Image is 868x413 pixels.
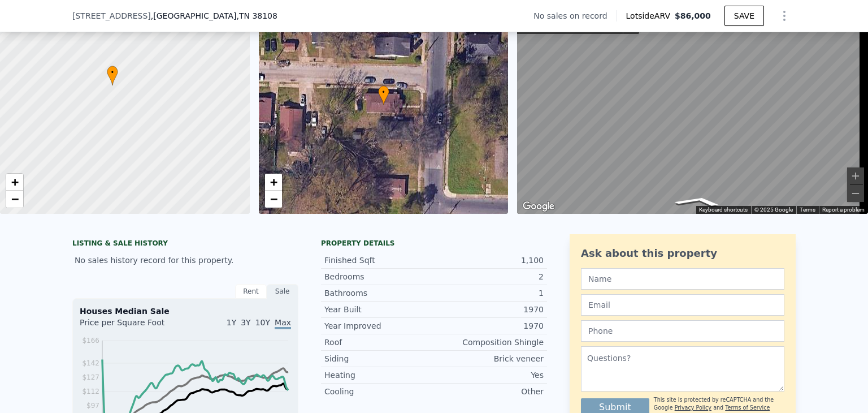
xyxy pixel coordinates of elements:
[324,287,434,299] div: Bathrooms
[434,271,544,282] div: 2
[107,67,118,78] span: •
[434,353,544,364] div: Brick veneer
[267,284,298,299] div: Sale
[675,11,711,20] span: $86,000
[324,320,434,332] div: Year Improved
[324,304,434,315] div: Year Built
[107,66,118,85] div: •
[324,337,434,348] div: Roof
[434,386,544,397] div: Other
[236,11,277,20] span: , TN 38108
[6,191,23,208] a: Zoom out
[82,337,99,345] tspan: $166
[533,10,616,21] div: No sales on record
[581,294,784,316] input: Email
[270,175,277,189] span: +
[581,246,784,261] div: Ask about this property
[80,306,291,317] div: Houses Median Sale
[520,199,557,214] a: Open this area in Google Maps (opens a new window)
[82,359,99,367] tspan: $142
[581,268,784,290] input: Name
[151,10,277,21] span: , [GEOGRAPHIC_DATA]
[626,10,675,21] span: Lotside ARV
[800,206,815,213] a: Terms (opens in new tab)
[235,284,267,299] div: Rent
[227,318,236,327] span: 1Y
[82,373,99,381] tspan: $127
[270,192,277,206] span: −
[520,199,557,214] img: Google
[324,271,434,282] div: Bedrooms
[324,353,434,364] div: Siding
[434,320,544,332] div: 1970
[6,174,23,191] a: Zoom in
[434,255,544,266] div: 1,100
[659,193,737,209] path: Go West, Lyon Ave
[72,10,151,21] span: [STREET_ADDRESS]
[724,6,764,26] button: SAVE
[725,405,770,411] a: Terms of Service
[378,87,389,97] span: •
[11,192,19,206] span: −
[699,206,748,214] button: Keyboard shortcuts
[378,85,389,105] div: •
[86,402,99,410] tspan: $97
[581,320,784,342] input: Phone
[434,369,544,381] div: Yes
[324,386,434,397] div: Cooling
[265,191,282,208] a: Zoom out
[321,239,547,248] div: Property details
[434,287,544,299] div: 1
[847,185,864,202] button: Zoom out
[822,206,865,213] a: Report a problem
[11,175,19,189] span: +
[324,369,434,381] div: Heating
[754,206,793,213] span: © 2025 Google
[72,239,298,250] div: LISTING & SALE HISTORY
[434,337,544,348] div: Composition Shingle
[847,167,864,184] button: Zoom in
[82,388,99,395] tspan: $112
[675,405,711,411] a: Privacy Policy
[72,250,298,270] div: No sales history record for this property.
[255,318,270,327] span: 10Y
[265,174,282,191] a: Zoom in
[434,304,544,315] div: 1970
[275,318,291,329] span: Max
[324,255,434,266] div: Finished Sqft
[773,5,796,27] button: Show Options
[241,318,250,327] span: 3Y
[80,317,185,335] div: Price per Square Foot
